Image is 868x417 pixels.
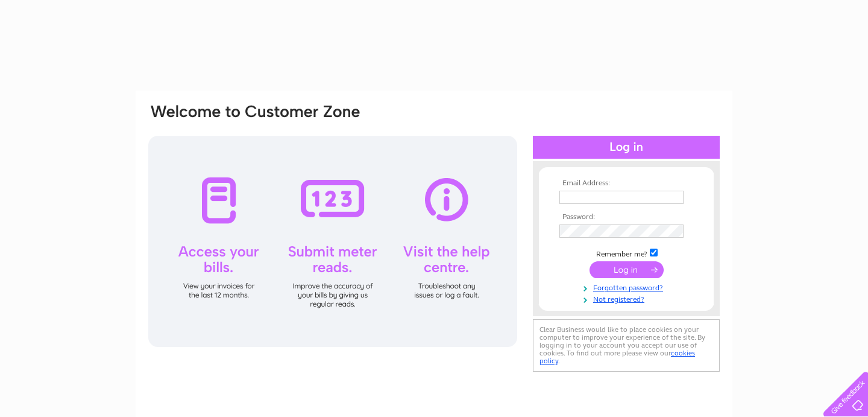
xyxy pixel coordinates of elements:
th: Email Address: [556,179,696,188]
a: cookies policy [539,349,695,365]
a: Not registered? [559,293,696,304]
td: Remember me? [556,247,696,259]
div: Clear Business would like to place cookies on your computer to improve your experience of the sit... [533,319,720,372]
a: Forgotten password? [559,281,696,293]
th: Password: [556,213,696,221]
input: Submit [590,261,664,278]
